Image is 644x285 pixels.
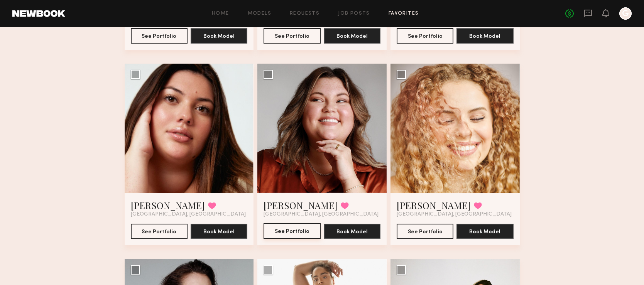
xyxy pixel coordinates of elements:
a: Home [212,11,229,16]
a: Book Model [456,228,513,234]
a: Requests [290,11,319,16]
span: [GEOGRAPHIC_DATA], [GEOGRAPHIC_DATA] [397,211,512,218]
button: Book Model [191,28,247,44]
a: Models [248,11,271,16]
button: Book Model [324,224,380,239]
button: Book Model [324,28,380,44]
a: G [619,7,632,20]
button: See Portfolio [397,224,453,239]
a: Favorites [389,11,419,16]
a: [PERSON_NAME] [264,199,338,211]
button: See Portfolio [131,224,188,239]
button: See Portfolio [264,223,320,239]
button: Book Model [191,224,247,239]
a: Job Posts [338,11,370,16]
button: Book Model [456,224,513,239]
a: Book Model [456,32,513,39]
span: [GEOGRAPHIC_DATA], [GEOGRAPHIC_DATA] [131,211,246,218]
a: Book Model [324,32,380,39]
a: Book Model [191,228,247,234]
button: See Portfolio [264,28,320,44]
a: [PERSON_NAME] [131,199,205,211]
a: Book Model [191,32,247,39]
a: Book Model [324,228,380,234]
a: [PERSON_NAME] [397,199,471,211]
button: Book Model [456,28,513,44]
span: [GEOGRAPHIC_DATA], [GEOGRAPHIC_DATA] [264,211,379,218]
button: See Portfolio [131,28,188,44]
button: See Portfolio [397,28,453,44]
